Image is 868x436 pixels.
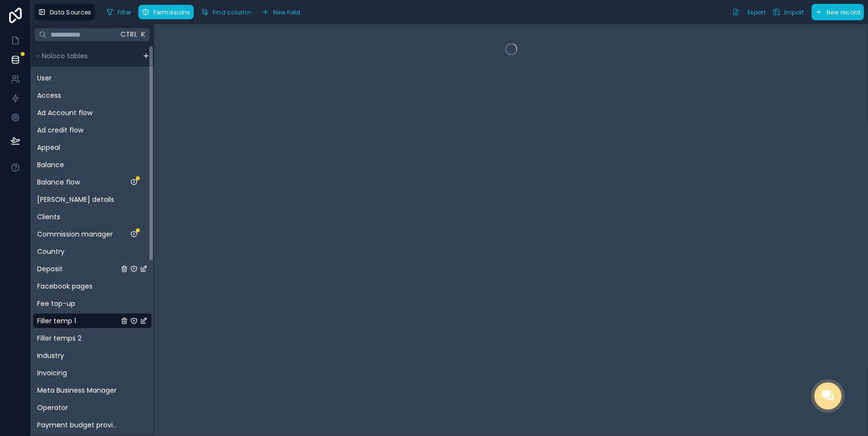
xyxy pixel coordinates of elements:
button: Export [729,4,769,20]
a: New record [808,4,864,20]
span: New field [273,9,301,16]
button: Filter [103,5,135,19]
span: K [140,31,147,38]
button: Import [769,4,808,20]
span: Permissions [153,9,190,16]
button: New field [258,5,304,19]
button: New record [812,4,864,20]
a: Permissions [138,5,197,19]
button: Permissions [138,5,193,19]
span: Find column [213,9,251,16]
button: Find column [198,5,254,19]
button: Data Sources [35,4,95,20]
span: Export [748,9,766,16]
span: New record [827,9,861,16]
span: Filter [118,9,132,16]
span: Ctrl [120,28,138,40]
span: Data Sources [50,9,92,16]
span: Import [784,9,804,16]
